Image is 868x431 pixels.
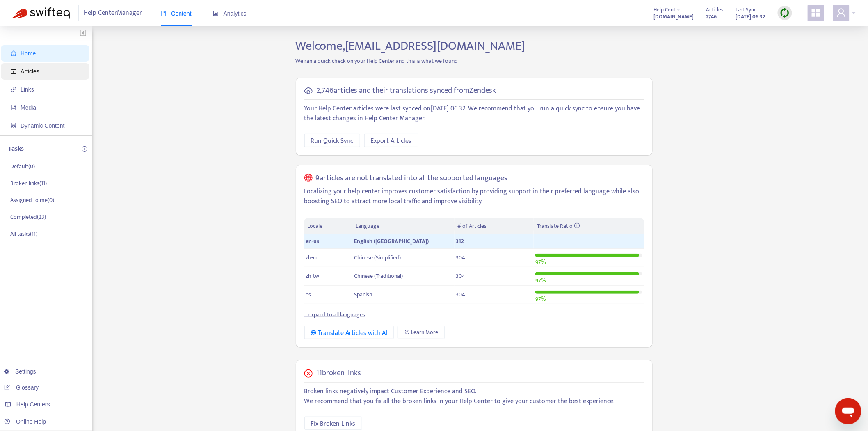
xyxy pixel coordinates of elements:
[10,179,47,188] p: Broken links ( 11 )
[354,290,372,299] span: Spanish
[161,10,192,17] span: Content
[304,326,394,339] button: Translate Articles with AI
[456,290,466,299] span: 304
[706,5,724,14] span: Articles
[315,174,507,183] h5: 9 articles are not translated into all the supported languages
[304,174,313,183] span: global
[161,11,167,16] span: book
[304,87,313,95] span: cloud-sync
[317,86,496,96] h5: 2,746 articles and their translations synced from Zendesk
[311,328,388,338] div: Translate Articles with AI
[835,398,861,424] iframe: Button to launch messaging window
[654,12,694,21] a: [DOMAIN_NAME]
[352,218,454,234] th: Language
[304,218,353,234] th: Locale
[535,276,546,285] span: 97 %
[304,104,644,124] p: Your Help Center articles were last synced on [DATE] 06:32 . We recommend that you run a quick sy...
[706,12,717,21] strong: 2746
[10,196,54,204] p: Assigned to me ( 0 )
[411,328,438,337] span: Learn More
[213,10,247,17] span: Analytics
[304,417,362,430] button: Fix Broken Links
[317,369,361,378] h5: 11 broken links
[736,12,765,21] strong: [DATE] 06:32
[371,136,412,146] span: Export Articles
[11,123,16,128] span: container
[21,50,36,57] span: Home
[398,326,445,339] a: Learn More
[84,5,142,21] span: Help Center Manager
[537,222,640,231] div: Translate Ratio
[11,105,16,110] span: file-image
[456,236,464,246] span: 312
[304,134,360,147] button: Run Quick Sync
[304,369,313,378] span: close-circle
[11,87,16,92] span: link
[4,418,46,425] a: Online Help
[354,271,403,281] span: Chinese (Traditional)
[654,12,694,21] strong: [DOMAIN_NAME]
[11,50,16,56] span: home
[213,11,219,16] span: area-chart
[11,69,16,74] span: account-book
[654,5,681,14] span: Help Center
[306,236,320,246] span: en-us
[736,5,757,14] span: Last Sync
[12,7,70,19] img: Swifteq
[296,36,525,56] span: Welcome, [EMAIL_ADDRESS][DOMAIN_NAME]
[306,271,320,281] span: zh-tw
[10,162,35,171] p: Default ( 0 )
[811,8,821,18] span: appstore
[21,86,34,93] span: Links
[304,387,644,406] p: Broken links negatively impact Customer Experience and SEO. We recommend that you fix all the bro...
[16,401,50,408] span: Help Centers
[311,136,354,146] span: Run Quick Sync
[780,8,790,18] img: sync.dc5367851b00ba804db3.png
[456,271,466,281] span: 304
[306,290,311,299] span: es
[304,310,365,319] a: ... expand to all languages
[364,134,418,147] button: Export Articles
[21,68,39,75] span: Articles
[455,218,534,234] th: # of Articles
[8,144,24,154] p: Tasks
[290,57,659,65] p: We ran a quick check on your Help Center and this is what we found
[4,384,39,391] a: Glossary
[21,122,64,129] span: Dynamic Content
[354,253,401,262] span: Chinese (Simplified)
[304,187,644,206] p: Localizing your help center improves customer satisfaction by providing support in their preferre...
[535,257,546,267] span: 97 %
[535,294,546,304] span: 97 %
[354,236,429,246] span: English ([GEOGRAPHIC_DATA])
[21,104,36,111] span: Media
[10,229,37,238] p: All tasks ( 11 )
[10,213,46,221] p: Completed ( 23 )
[456,253,466,262] span: 304
[311,419,356,429] span: Fix Broken Links
[4,368,36,375] a: Settings
[306,253,319,262] span: zh-cn
[836,8,846,18] span: user
[82,146,87,152] span: plus-circle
